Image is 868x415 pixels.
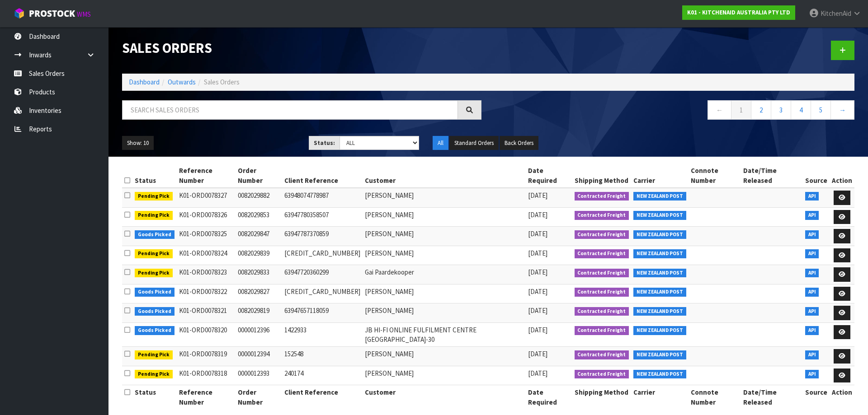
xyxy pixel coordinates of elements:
th: Date/Time Released [741,163,803,188]
span: NEW ZEALAND POST [633,211,686,220]
th: Client Reference [282,163,363,188]
th: Action [830,163,854,188]
td: K01-ORD0078327 [177,188,236,207]
h1: Sales Orders [122,41,481,56]
span: Goods Picked [135,230,175,239]
span: ProStock [29,8,75,19]
span: Sales Orders [204,78,240,86]
td: 0082029839 [236,246,282,265]
td: JB HI-FI ONLINE FULFILMENT CENTRE [GEOGRAPHIC_DATA]-30 [363,322,526,347]
span: Contracted Freight [575,370,629,379]
img: cube-alt.png [14,8,25,19]
th: Shipping Method [572,385,632,409]
a: 1 [731,100,751,120]
th: Source [803,385,830,409]
span: Goods Picked [135,326,175,335]
span: Contracted Freight [575,307,629,316]
span: Pending Pick [135,249,173,258]
td: [PERSON_NAME] [363,207,526,227]
span: API [805,326,819,335]
td: K01-ORD0078321 [177,303,236,323]
span: API [805,269,819,278]
a: ← [708,100,731,120]
th: Date Required [526,385,572,409]
td: [CREDIT_CARD_NUMBER] [282,284,363,303]
span: [DATE] [528,350,547,358]
span: NEW ZEALAND POST [633,370,686,379]
span: API [805,370,819,379]
th: Status [132,163,177,188]
span: NEW ZEALAND POST [633,350,686,359]
span: [DATE] [528,287,547,296]
span: API [805,230,819,239]
a: 2 [751,100,771,120]
a: 3 [771,100,791,120]
button: Back Orders [500,136,538,150]
span: API [805,307,819,316]
td: 0082029833 [236,265,282,284]
td: K01-ORD0078325 [177,227,236,246]
td: 0082029827 [236,284,282,303]
th: Source [803,163,830,188]
span: [DATE] [528,229,547,238]
th: Client Reference [282,385,363,409]
span: NEW ZEALAND POST [633,192,686,201]
span: Contracted Freight [575,326,629,335]
th: Reference Number [177,385,236,409]
td: 0082029882 [236,188,282,207]
th: Shipping Method [572,163,632,188]
a: Outwards [168,78,196,86]
th: Customer [363,385,526,409]
td: 0000012393 [236,366,282,385]
span: Contracted Freight [575,249,629,258]
th: Carrier [631,385,689,409]
td: K01-ORD0078319 [177,347,236,366]
td: [PERSON_NAME] [363,188,526,207]
th: Date/Time Released [741,385,803,409]
span: Goods Picked [135,288,175,297]
a: → [830,100,854,120]
td: 63947657118059 [282,303,363,323]
span: Contracted Freight [575,230,629,239]
td: K01-ORD0078320 [177,322,236,347]
th: Date Required [526,163,572,188]
span: API [805,211,819,220]
td: 0000012396 [236,322,282,347]
nav: Page navigation [495,100,854,122]
strong: Status: [314,139,335,147]
span: Goods Picked [135,307,175,316]
span: [DATE] [528,369,547,378]
span: API [805,288,819,297]
span: Contracted Freight [575,192,629,201]
span: NEW ZEALAND POST [633,249,686,258]
a: Dashboard [129,78,160,86]
span: [DATE] [528,191,547,200]
a: 5 [811,100,831,120]
small: WMS [77,10,91,19]
span: Contracted Freight [575,288,629,297]
td: 0000012394 [236,347,282,366]
button: Show: 10 [122,136,154,150]
span: [DATE] [528,249,547,257]
span: Contracted Freight [575,269,629,278]
span: Pending Pick [135,192,173,201]
td: [PERSON_NAME] [363,366,526,385]
input: Search sales orders [122,100,458,120]
span: Pending Pick [135,370,173,379]
button: Standard Orders [449,136,499,150]
span: NEW ZEALAND POST [633,326,686,335]
a: 4 [791,100,811,120]
td: [PERSON_NAME] [363,347,526,366]
td: K01-ORD0078318 [177,366,236,385]
span: NEW ZEALAND POST [633,269,686,278]
td: 240174 [282,366,363,385]
td: [CREDIT_CARD_NUMBER] [282,246,363,265]
span: [DATE] [528,210,547,219]
th: Action [830,385,854,409]
th: Customer [363,163,526,188]
th: Connote Number [689,163,741,188]
td: 0082029847 [236,227,282,246]
th: Order Number [236,163,282,188]
th: Status [132,385,177,409]
td: 63947780358507 [282,207,363,227]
